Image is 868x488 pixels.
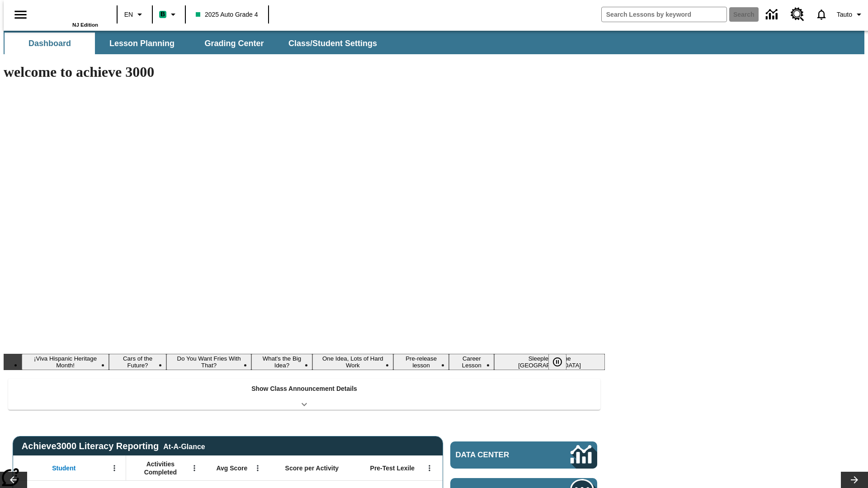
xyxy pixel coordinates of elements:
button: Slide 8 Sleepless in the Animal Kingdom [494,354,605,370]
button: Dashboard [5,33,95,54]
span: Data Center [456,450,540,460]
span: Grading Center [204,38,264,49]
a: Resource Center, Will open in new tab [785,2,810,27]
div: SubNavbar [4,31,864,54]
button: Open Menu [188,461,201,475]
span: Tauto [837,10,852,19]
p: Show Class Announcement Details [251,384,357,394]
button: Class/Student Settings [281,33,384,54]
a: Home [39,4,98,22]
button: Slide 7 Career Lesson [449,354,494,370]
span: Pre-Test Lexile [370,464,415,472]
div: Show Class Announcement Details [8,379,600,410]
button: Language: EN, Select a language [120,6,149,23]
input: search field [602,7,726,22]
div: Home [39,3,98,28]
span: Score per Activity [285,464,339,472]
span: 2025 Auto Grade 4 [196,10,258,19]
button: Open side menu [7,1,34,28]
button: Open Menu [251,461,264,475]
span: Student [52,464,75,472]
span: EN [124,10,133,19]
button: Grading Center [189,33,279,54]
button: Open Menu [423,461,436,475]
a: Data Center [450,441,597,469]
a: Notifications [810,3,833,26]
button: Slide 4 What's the Big Idea? [251,354,312,370]
button: Slide 2 Cars of the Future? [109,354,166,370]
button: Pause [548,354,566,370]
span: Achieve3000 Literacy Reporting [22,441,205,451]
button: Lesson Planning [97,33,187,54]
button: Open Menu [108,461,121,475]
span: NJ Edition [72,22,98,28]
div: Pause [548,354,576,370]
div: At-A-Glance [163,441,205,451]
button: Profile/Settings [833,6,868,23]
span: Activities Completed [131,460,190,476]
span: Dashboard [28,38,71,49]
button: Lesson carousel, Next [841,472,868,488]
a: Data Center [760,2,785,27]
button: Slide 1 ¡Viva Hispanic Heritage Month! [22,354,109,370]
span: Avg Score [216,464,247,472]
button: Slide 6 Pre-release lesson [393,354,449,370]
button: Slide 3 Do You Want Fries With That? [166,354,251,370]
div: SubNavbar [4,33,385,54]
span: Lesson Planning [109,38,175,49]
button: Slide 5 One Idea, Lots of Hard Work [312,354,394,370]
h1: welcome to achieve 3000 [4,64,605,80]
span: B [160,9,165,20]
button: Boost Class color is mint green. Change class color [156,6,182,23]
span: Class/Student Settings [288,38,377,49]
